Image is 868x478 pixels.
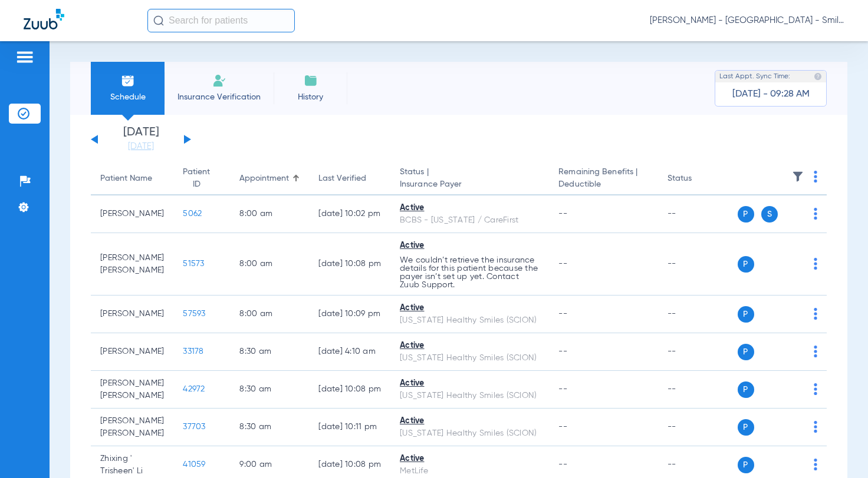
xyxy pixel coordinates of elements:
img: group-dot-blue.svg [814,208,817,220]
div: Patient ID [183,166,210,191]
td: 8:00 AM [230,296,309,333]
span: -- [558,460,567,469]
span: Deductible [558,178,648,191]
span: P [738,344,754,360]
span: -- [558,310,567,318]
span: 41059 [183,460,205,469]
td: [PERSON_NAME] [91,333,173,371]
span: 42972 [183,385,205,393]
td: -- [658,409,738,446]
td: 8:30 AM [230,409,309,446]
td: -- [658,233,738,296]
span: P [738,256,754,273]
div: Patient Name [100,172,152,185]
span: -- [558,210,567,218]
span: Insurance Verification [173,91,265,103]
div: Active [400,302,540,314]
div: BCBS - [US_STATE] / CareFirst [400,214,540,227]
img: group-dot-blue.svg [814,383,817,395]
td: [DATE] 10:11 PM [309,409,390,446]
td: [DATE] 10:08 PM [309,371,390,409]
td: [PERSON_NAME] [PERSON_NAME] [91,409,173,446]
div: Last Verified [318,172,366,185]
th: Status [658,162,738,195]
span: [DATE] - 09:28 AM [732,88,810,100]
div: [US_STATE] Healthy Smiles (SCION) [400,390,540,402]
iframe: Chat Widget [809,421,868,478]
img: hamburger-icon [15,50,34,64]
td: [PERSON_NAME] [91,195,173,233]
span: P [738,457,754,473]
td: [DATE] 10:02 PM [309,195,390,233]
div: MetLife [400,465,540,477]
div: Active [400,340,540,352]
span: S [761,206,778,223]
li: [DATE] [106,127,176,152]
img: last sync help info [814,72,822,81]
th: Remaining Benefits | [549,162,657,195]
td: -- [658,333,738,371]
img: Zuub Logo [24,9,64,29]
span: 33178 [183,347,203,356]
span: 57593 [183,310,205,318]
td: [DATE] 10:08 PM [309,233,390,296]
td: 8:30 AM [230,371,309,409]
span: Last Appt. Sync Time: [719,71,790,82]
div: Active [400,240,540,252]
span: 5062 [183,210,202,218]
span: -- [558,385,567,393]
img: group-dot-blue.svg [814,308,817,320]
div: [US_STATE] Healthy Smiles (SCION) [400,427,540,440]
p: We couldn’t retrieve the insurance details for this patient because the payer isn’t set up yet. C... [400,256,540,289]
td: -- [658,195,738,233]
span: Insurance Payer [400,178,540,191]
td: 8:30 AM [230,333,309,371]
img: filter.svg [792,171,804,182]
div: Active [400,415,540,427]
input: Search for patients [147,9,295,32]
div: Patient Name [100,172,164,185]
span: -- [558,260,567,268]
div: Patient ID [183,166,221,191]
img: Schedule [121,74,135,88]
img: group-dot-blue.svg [814,421,817,433]
span: P [738,206,754,223]
td: 8:00 AM [230,195,309,233]
span: -- [558,347,567,356]
td: [PERSON_NAME] [PERSON_NAME] [91,371,173,409]
td: [DATE] 4:10 AM [309,333,390,371]
span: History [282,91,338,103]
span: -- [558,423,567,431]
img: Search Icon [153,15,164,26]
span: P [738,381,754,398]
img: group-dot-blue.svg [814,346,817,357]
div: Active [400,453,540,465]
div: Appointment [239,172,289,185]
td: [DATE] 10:09 PM [309,296,390,333]
img: History [304,74,318,88]
td: [PERSON_NAME] [PERSON_NAME] [91,233,173,296]
a: [DATE] [106,141,176,152]
div: Active [400,377,540,390]
td: -- [658,371,738,409]
span: P [738,306,754,323]
span: P [738,419,754,436]
img: group-dot-blue.svg [814,258,817,270]
span: 37703 [183,423,205,431]
img: group-dot-blue.svg [814,171,817,182]
td: 8:00 AM [230,233,309,296]
span: 51573 [183,260,204,268]
span: [PERSON_NAME] - [GEOGRAPHIC_DATA] - SmileLand PD [650,15,844,26]
div: Last Verified [318,172,381,185]
div: [US_STATE] Healthy Smiles (SCION) [400,314,540,327]
div: [US_STATE] Healthy Smiles (SCION) [400,352,540,364]
div: Appointment [239,172,300,185]
div: Active [400,202,540,214]
span: Schedule [100,91,156,103]
td: -- [658,296,738,333]
img: Manual Insurance Verification [212,74,226,88]
td: [PERSON_NAME] [91,296,173,333]
th: Status | [390,162,549,195]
